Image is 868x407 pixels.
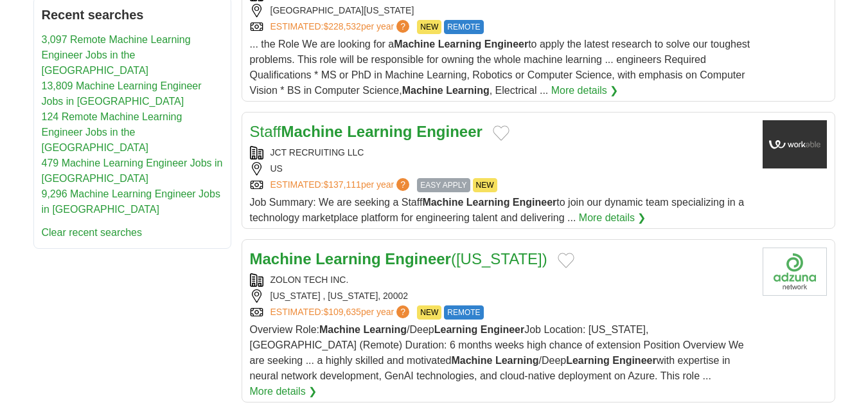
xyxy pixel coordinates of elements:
[495,355,539,366] strong: Learning
[250,197,745,223] span: Job Summary: We are seeking a Staff to join our dynamic team specializing in a technology marketp...
[473,178,497,192] span: NEW
[396,178,409,191] span: ?
[394,39,435,50] strong: Machine
[513,197,556,208] strong: Engineer
[612,355,656,366] strong: Engineer
[763,248,827,296] img: Company logo
[493,125,509,141] button: Add to favorite jobs
[42,158,223,184] a: 479 Machine Learning Engineer Jobs in [GEOGRAPHIC_DATA]
[579,210,646,226] a: More details ❯
[763,120,827,168] img: Company logo
[438,39,482,50] strong: Learning
[250,162,752,176] div: US
[315,250,380,267] strong: Learning
[551,83,619,98] a: More details ❯
[250,289,752,303] div: [US_STATE] , [US_STATE], 20002
[270,178,412,192] a: ESTIMATED:$137,111per year?
[270,305,412,320] a: ESTIMATED:$109,635per year?
[250,146,752,159] div: JCT RECRUITING LLC
[319,324,360,335] strong: Machine
[466,197,510,208] strong: Learning
[451,355,492,366] strong: Machine
[42,188,220,215] a: 9,296 Machine Learning Engineer Jobs in [GEOGRAPHIC_DATA]
[347,123,412,140] strong: Learning
[444,20,483,34] span: REMOTE
[250,384,317,399] a: More details ❯
[323,307,360,317] span: $109,635
[558,253,574,268] button: Add to favorite jobs
[250,250,547,267] a: Machine Learning Engineer([US_STATE])
[42,227,143,238] a: Clear recent searches
[396,305,409,318] span: ?
[434,324,478,335] strong: Learning
[481,324,524,335] strong: Engineer
[417,178,470,192] span: EASY APPLY
[417,305,441,320] span: NEW
[250,250,312,267] strong: Machine
[396,20,409,33] span: ?
[250,39,750,96] span: ... the Role We are looking for a to apply the latest research to solve our toughest problems. Th...
[422,197,463,208] strong: Machine
[323,179,360,190] span: $137,111
[402,85,443,96] strong: Machine
[42,34,191,76] a: 3,097 Remote Machine Learning Engineer Jobs in the [GEOGRAPHIC_DATA]
[270,20,412,34] a: ESTIMATED:$228,532per year?
[323,21,360,32] span: $228,532
[250,4,752,17] div: [GEOGRAPHIC_DATA][US_STATE]
[444,305,483,320] span: REMOTE
[446,85,490,96] strong: Learning
[484,39,528,50] strong: Engineer
[363,324,407,335] strong: Learning
[42,80,202,107] a: 13,809 Machine Learning Engineer Jobs in [GEOGRAPHIC_DATA]
[417,20,441,34] span: NEW
[42,5,223,24] h2: Recent searches
[42,111,182,153] a: 124 Remote Machine Learning Engineer Jobs in the [GEOGRAPHIC_DATA]
[566,355,610,366] strong: Learning
[385,250,451,267] strong: Engineer
[281,123,342,140] strong: Machine
[250,273,752,287] div: ZOLON TECH INC.
[416,123,483,140] strong: Engineer
[250,324,744,381] span: Overview Role: /Deep Job Location: [US_STATE], [GEOGRAPHIC_DATA] (Remote) Duration: 6 months week...
[250,123,483,140] a: StaffMachine Learning Engineer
